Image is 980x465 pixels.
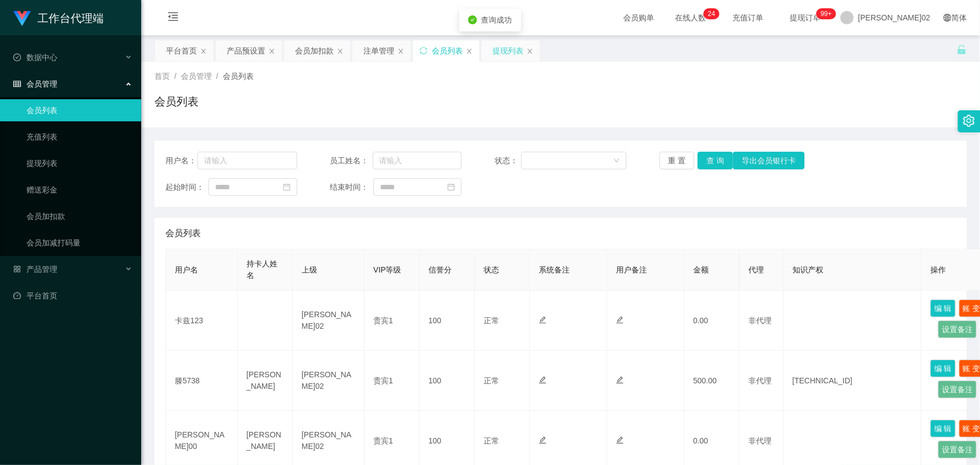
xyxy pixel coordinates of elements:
[616,316,624,324] i: 图标： 编辑
[693,265,709,274] span: 金额
[13,265,21,273] i: 图标： AppStore-O
[930,420,956,437] button: 编 辑
[154,72,170,81] span: 首页
[481,15,512,24] span: 查询成功
[711,8,715,19] p: 4
[166,291,238,351] td: 卡兹123
[698,152,733,169] button: 查 询
[165,155,197,167] span: 用户名：
[293,351,365,411] td: [PERSON_NAME]02
[616,376,624,384] i: 图标： 编辑
[247,259,277,280] span: 持卡人姓名
[957,45,967,55] i: 图标： 解锁
[26,265,57,274] font: 产品管理
[938,381,977,398] button: 设置备注
[429,265,452,274] span: 信誉分
[165,181,208,193] span: 起始时间：
[330,155,373,167] span: 员工姓名：
[930,265,946,274] span: 操作
[930,300,956,317] button: 编 辑
[197,152,297,169] input: 请输入
[154,93,199,110] h1: 会员列表
[963,115,975,127] i: 图标： 设置
[613,157,620,165] i: 图标： 向下
[216,72,218,81] span: /
[166,351,238,411] td: 滕5738
[733,152,805,169] button: 导出会员银行卡
[166,40,197,61] div: 平台首页
[13,13,104,22] a: 工作台代理端
[223,72,254,81] span: 会员列表
[420,291,475,351] td: 100
[468,15,477,24] i: 图标：check-circle
[539,436,547,444] i: 图标： 编辑
[930,360,956,377] button: 编 辑
[26,79,57,88] font: 会员管理
[951,13,967,22] font: 简体
[13,54,21,61] i: 图标： check-circle-o
[165,227,201,240] span: 会员列表
[748,265,764,274] span: 代理
[539,265,570,274] span: 系统备注
[175,265,198,274] span: 用户名
[938,320,977,338] button: 设置备注
[26,179,132,201] a: 赠送彩金
[337,48,344,55] i: 图标： 关闭
[365,351,420,411] td: 贵宾1
[784,351,922,411] td: [TECHNICAL_ID]
[484,436,499,445] span: 正常
[616,265,647,274] span: 用户备注
[708,8,712,19] p: 2
[527,48,533,55] i: 图标： 关闭
[704,8,720,19] sup: 24
[675,13,706,22] font: 在线人数
[792,265,823,274] span: 知识产权
[283,183,291,191] i: 图标： 日历
[13,285,132,307] a: 图标： 仪表板平台首页
[26,205,132,227] a: 会员加扣款
[181,72,212,81] span: 会员管理
[684,291,740,351] td: 0.00
[238,351,293,411] td: [PERSON_NAME]
[38,1,104,36] h1: 工作台代理端
[26,232,132,254] a: 会员加减打码量
[492,40,523,61] div: 提现列表
[616,436,624,444] i: 图标： 编辑
[944,14,951,22] i: 图标： global
[398,48,404,55] i: 图标： 关闭
[660,152,695,169] button: 重 置
[13,80,21,88] i: 图标： table
[363,40,394,61] div: 注单管理
[748,316,772,325] span: 非代理
[365,291,420,351] td: 贵宾1
[484,265,499,274] span: 状态
[447,183,455,191] i: 图标： 日历
[373,265,401,274] span: VIP等级
[539,376,547,384] i: 图标： 编辑
[200,48,207,55] i: 图标： 关闭
[13,11,31,26] img: logo.9652507e.png
[816,8,836,19] sup: 965
[154,1,192,36] i: 图标： menu-fold
[484,316,499,325] span: 正常
[539,316,547,324] i: 图标： 编辑
[938,441,977,458] button: 设置备注
[790,13,821,22] font: 提现订单
[174,72,176,81] span: /
[748,436,772,445] span: 非代理
[26,53,57,62] font: 数据中心
[373,152,462,169] input: 请输入
[269,48,275,55] i: 图标： 关闭
[330,181,373,193] span: 结束时间：
[684,351,740,411] td: 500.00
[432,40,463,61] div: 会员列表
[495,155,521,167] span: 状态：
[748,376,772,385] span: 非代理
[420,351,475,411] td: 100
[302,265,317,274] span: 上级
[227,40,265,61] div: 产品预设置
[26,126,132,148] a: 充值列表
[293,291,365,351] td: [PERSON_NAME]02
[484,376,499,385] span: 正常
[295,40,334,61] div: 会员加扣款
